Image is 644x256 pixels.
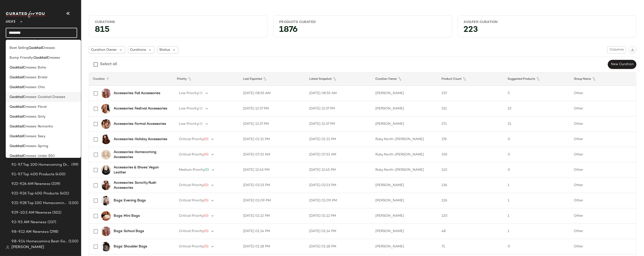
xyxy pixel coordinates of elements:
b: Cocktail [10,114,23,119]
td: Other [570,193,636,208]
td: [DATE] 12:37 PM [305,116,372,132]
td: [DATE] 02:23 PM [305,178,372,193]
span: Medium Priority [179,168,205,172]
span: Critical Priority [179,153,204,156]
td: Ruby North-[PERSON_NAME] [372,162,438,178]
span: Dresses: Bridal [23,75,47,80]
b: Cocktail [10,144,23,149]
div: Curations [95,20,261,24]
td: 1 [504,224,570,239]
td: [PERSON_NAME] [372,101,438,116]
b: Cocktail [10,75,23,80]
td: [DATE] 01:09 PM [305,193,372,208]
span: 9.2-9.5 AM Newness [11,220,47,225]
td: [DATE] 01:12 PM [239,208,305,224]
span: (401) [59,191,69,196]
td: Other [570,178,636,193]
span: (0) [204,137,208,141]
td: [DATE] 08:55 AM [239,86,305,101]
td: [PERSON_NAME] [372,208,438,224]
td: [DATE] 12:37 PM [239,101,305,116]
span: 9.22-9.28 Top 100 Homecoming Dresses [11,200,68,206]
b: Accessories: Sorority Rush Accessories [114,180,167,190]
td: 0 [504,132,570,147]
b: Cocktail [33,55,47,60]
div: Products Curated [279,20,446,24]
td: [DATE] 01:14 PM [305,224,372,239]
span: (0) [204,229,208,233]
img: 2757731_02_front_2025-09-24.jpg [101,165,111,175]
span: (100) [68,200,78,206]
td: 120 [438,208,504,224]
span: (337) [47,220,56,225]
span: 9.22-9.26 AM Newness [11,181,50,187]
td: 1 [504,193,570,208]
b: Accessories: Formal Accessories [114,121,166,126]
img: 2753591_01_OM_2025-09-25.jpg [101,135,111,144]
td: [DATE] 02:23 PM [239,178,305,193]
span: (0) [204,153,208,156]
span: (0) [204,214,208,218]
td: [DATE] 01:21 PM [239,132,305,147]
button: New Curation [608,60,636,69]
td: 1 [504,208,570,224]
span: Dresses: Under $50 [23,154,55,159]
span: New Curation [611,63,633,66]
button: Columns [607,46,626,53]
span: (3) [198,107,203,110]
td: 136 [438,178,504,193]
span: Low Priority [179,122,198,126]
td: [PERSON_NAME] [372,116,438,132]
td: [DATE] 01:21 PM [305,132,372,147]
div: 1876 [275,26,450,35]
th: Last Exported [239,72,305,86]
img: 2720251_01_OM_2025-08-18.jpg [101,181,111,190]
span: Status [159,47,170,52]
td: [DATE] 12:45 PM [305,162,372,178]
span: Dresses [42,46,55,51]
td: Ruby North-[PERSON_NAME] [372,132,438,147]
td: 21 [504,116,570,132]
b: Cocktail [10,134,23,139]
span: Critical Priority [179,199,204,202]
span: 9.8-9.12 AM Newness [11,229,49,235]
span: 9.1-9.7 Top 400 Products [11,172,54,177]
div: 815 [91,26,265,35]
img: 9385861_1970176.jpg [101,211,111,221]
b: Accessories: Holiday Accessories [114,137,167,142]
b: Bags: Shoulder Bags [114,244,147,249]
td: 0 [504,147,570,162]
td: 237 [438,86,504,101]
span: Dresses: Boho [23,65,46,70]
span: Dresses: Girly [23,114,45,119]
span: Dresses: Spring [23,144,48,149]
span: [PERSON_NAME] [11,245,44,250]
div: Avg.per Curation [464,20,630,24]
td: Other [570,224,636,239]
span: Low Priority [179,91,198,95]
td: 335 [438,147,504,162]
span: Bump Friendly: [10,55,33,60]
b: Bags: Evening Bags [114,198,146,203]
td: Other [570,116,636,132]
span: Columns [609,48,624,52]
span: 9.1-9.7 Top 100 Homecoming Dresses [11,162,70,168]
b: Accessories & Shoes: Vegan Leather [114,165,167,175]
span: Dresses: Cocktail Dresses [23,95,65,100]
span: (0) [204,183,208,187]
img: 2698451_01_OM_2025-08-06.jpg [101,227,111,236]
th: Curation [89,72,173,86]
span: Critical Priority [179,214,204,218]
td: [PERSON_NAME] [372,193,438,208]
b: Cocktail [10,104,23,109]
b: Cocktail [10,85,23,90]
td: 1 [504,178,570,193]
b: Accessories: Fall Accessories [114,91,160,96]
span: Dresses: Romantic [23,124,53,129]
td: 0 [504,162,570,178]
span: (99) [70,162,78,168]
b: Bags: School Bags [114,229,144,234]
b: Accessories: Homecoming Accessories [114,150,167,160]
th: Priority [173,72,239,86]
td: [PERSON_NAME] [372,239,438,254]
